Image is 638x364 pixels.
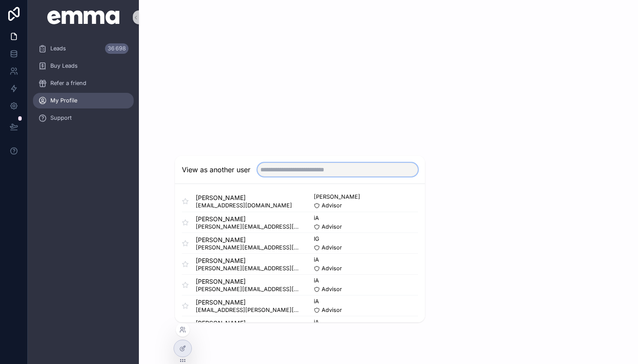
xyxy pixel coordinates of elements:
span: Refer a friend [50,80,86,87]
span: [PERSON_NAME][EMAIL_ADDRESS][PERSON_NAME][DOMAIN_NAME] [196,286,300,293]
span: Advisor [322,307,342,314]
div: 36 698 [105,43,128,54]
h2: View as another user [182,164,250,175]
span: [EMAIL_ADDRESS][DOMAIN_NAME] [196,202,292,209]
span: iA [314,215,342,222]
span: [EMAIL_ADDRESS][PERSON_NAME][DOMAIN_NAME] [196,307,300,314]
a: Support [33,110,134,126]
span: IG [314,236,342,243]
span: [PERSON_NAME] [196,256,300,265]
span: Buy Leads [50,62,78,69]
span: Advisor [322,265,342,272]
span: Support [50,115,72,121]
span: Advisor [322,286,342,293]
div: scrollable content [28,35,139,137]
a: Buy Leads [33,58,134,74]
a: Leads36 698 [33,41,134,56]
span: My Profile [50,97,77,104]
span: iA [314,256,342,263]
span: [PERSON_NAME] [196,277,300,286]
span: [PERSON_NAME] [314,193,360,200]
span: [PERSON_NAME] [196,319,292,328]
span: Advisor [322,244,342,251]
a: Refer a friend [33,75,134,91]
span: [PERSON_NAME] [196,193,292,202]
span: [PERSON_NAME][EMAIL_ADDRESS][PERSON_NAME][DOMAIN_NAME] [196,265,300,272]
span: iA [314,277,342,284]
img: App logo [47,10,120,24]
span: [PERSON_NAME] [196,298,300,307]
span: [PERSON_NAME][EMAIL_ADDRESS][PERSON_NAME][DOMAIN_NAME] [196,244,300,251]
span: [PERSON_NAME][EMAIL_ADDRESS][PERSON_NAME][DOMAIN_NAME] [196,223,300,230]
a: My Profile [33,93,134,108]
span: iA [314,319,342,326]
span: iA [314,298,342,305]
span: Advisor [322,202,342,209]
span: Leads [50,45,66,52]
span: Advisor [322,223,342,230]
span: [PERSON_NAME] [196,236,300,244]
span: [PERSON_NAME] [196,215,300,223]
